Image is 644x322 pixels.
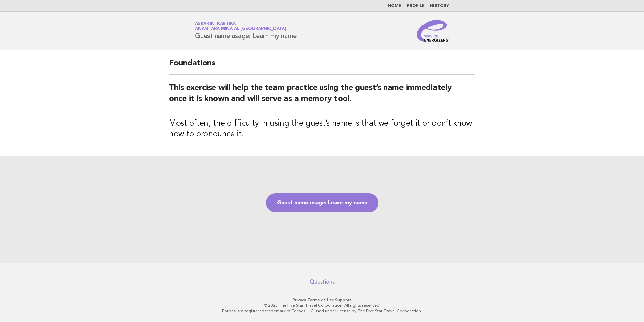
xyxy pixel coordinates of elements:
[407,4,425,8] a: Profile
[116,303,528,308] p: © 2025 The Five Star Travel Corporation. All rights reserved.
[307,298,334,302] a: Terms of Use
[195,27,286,31] span: Anantara Mina al [GEOGRAPHIC_DATA]
[169,83,475,110] h2: This exercise will help the team practice using the guest’s name immediately once it is known and...
[195,22,296,39] h1: Guest name usage: Learn my name
[169,58,475,75] h2: Foundations
[169,118,475,140] h3: Most often, the difficulty in using the guest’s name is that we forget it or don’t know how to pr...
[310,278,335,285] a: Questions
[266,193,378,212] a: Guest name usage: Learn my name
[335,298,352,302] a: Support
[388,4,401,8] a: Home
[116,308,528,314] p: Forbes is a registered trademark of Forbes LLC used under license by The Five Star Travel Corpora...
[195,22,286,31] a: Askarini KartikaAnantara Mina al [GEOGRAPHIC_DATA]
[417,20,449,42] img: Service Energizers
[116,297,528,303] p: · ·
[430,4,449,8] a: History
[293,298,306,302] a: Privacy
